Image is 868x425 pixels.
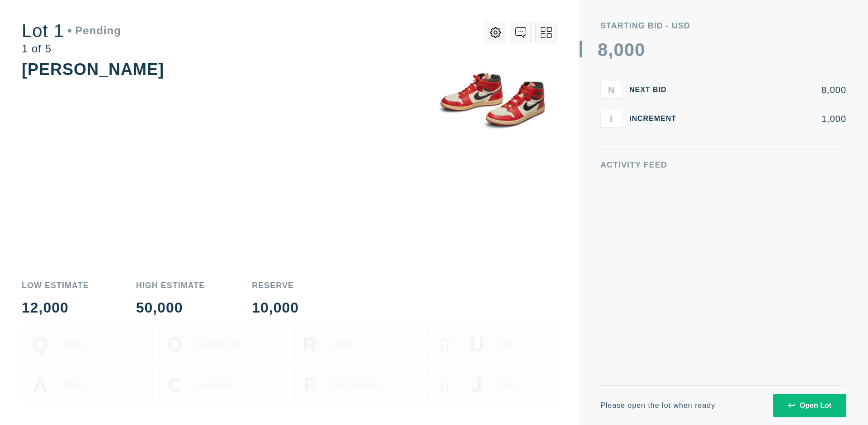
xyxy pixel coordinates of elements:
div: Open Lot [788,402,831,410]
div: Lot 1 [22,22,121,40]
div: Low Estimate [22,281,89,290]
div: 0 [624,41,635,59]
div: 0 [613,41,624,59]
button: I [600,110,622,128]
div: 8 [598,41,608,59]
span: I [610,113,613,124]
div: 8,000 [691,85,846,94]
div: 1 of 5 [22,43,121,54]
div: Next Bid [629,86,684,93]
div: 12,000 [22,300,89,315]
div: Please open the lot when ready [600,402,715,409]
div: Increment [629,115,684,122]
div: [PERSON_NAME] [22,60,164,79]
div: Pending [68,25,121,36]
div: 1,000 [691,114,846,123]
div: Activity Feed [600,161,846,169]
div: , [608,41,613,221]
div: High Estimate [136,281,205,290]
div: 10,000 [252,300,299,315]
div: Starting Bid - USD [600,22,846,30]
button: N [600,81,622,99]
div: 50,000 [136,300,205,315]
div: 0 [635,41,645,59]
button: Open Lot [773,394,846,417]
div: Reserve [252,281,299,290]
span: N [608,84,614,95]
